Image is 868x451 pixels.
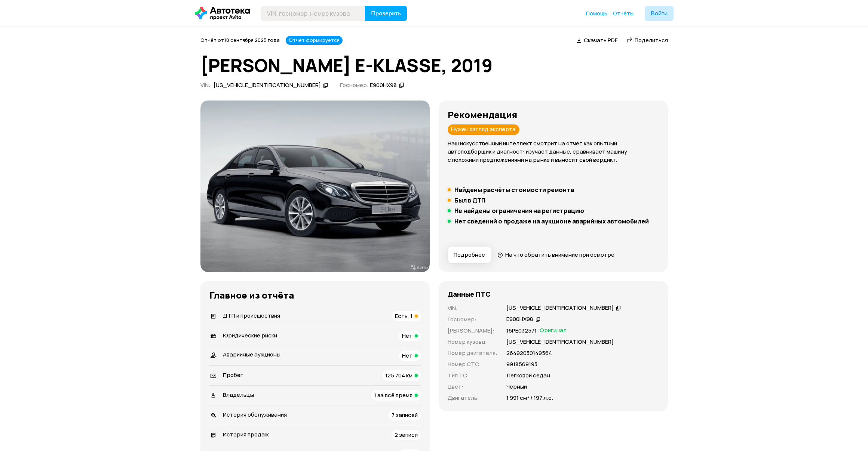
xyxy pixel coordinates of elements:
span: Владельцы [223,391,254,399]
span: На что обратить внимание при осмотре [505,251,614,259]
a: Поделиться [626,36,668,44]
div: Е900НХ98 [506,315,533,323]
span: 7 записей [392,411,418,419]
p: 16РЕ032571 [506,327,537,335]
span: Проверить [371,10,401,16]
h5: Был в ДТП [454,197,485,204]
span: Скачать PDF [584,36,617,44]
p: Тип ТС : [448,371,497,380]
span: Оригинал [540,327,567,335]
span: Госномер: [340,81,369,89]
span: Отчёт от 10 сентября 2025 года [200,37,280,43]
p: [US_VEHICLE_IDENTIFICATION_NUMBER] [506,338,614,346]
a: На что обратить внимание при осмотре [497,251,615,259]
span: 1 за всё время [374,391,412,399]
span: Аварийные аукционы [223,350,280,358]
span: История продаж [223,430,269,438]
p: Номер кузова : [448,338,497,346]
p: Легковой седан [506,371,550,380]
span: 2 записи [395,431,418,439]
h5: Найдены расчёты стоимости ремонта [454,186,574,194]
p: Черный [506,383,527,391]
h1: [PERSON_NAME] E-KLASSE, 2019 [200,55,668,75]
span: 125 704 км [385,371,412,379]
span: Есть, 1 [395,312,412,320]
a: Отчёты [613,10,634,17]
p: [PERSON_NAME] : [448,327,497,335]
span: Юридические риски [223,331,277,339]
span: Нет [402,332,412,340]
div: [US_VEHICLE_IDENTIFICATION_NUMBER] [506,304,614,312]
input: VIN, госномер, номер кузова [261,6,365,21]
p: Двигатель : [448,394,497,402]
p: 26492030149564 [506,349,552,357]
h5: Не найдены ограничения на регистрацию [454,207,584,214]
a: Помощь [586,10,607,17]
p: Номер двигателя : [448,349,497,357]
span: История обслуживания [223,411,287,418]
p: Наш искусственный интеллект смотрит на отчёт как опытный автоподборщик и диагност: изучает данные... [448,139,659,164]
h3: Главное из отчёта [209,290,421,300]
button: Проверить [365,6,407,21]
p: Госномер : [448,315,497,324]
div: Нужен взгляд эксперта [448,124,519,135]
a: Скачать PDF [577,36,617,44]
span: Подробнее [454,251,485,259]
div: Отчёт формируется [286,36,343,45]
h5: Нет сведений о продаже на аукционе аварийных автомобилей [454,217,649,225]
button: Подробнее [448,247,491,263]
div: Е900НХ98 [370,81,397,89]
div: [US_VEHICLE_IDENTIFICATION_NUMBER] [214,81,321,89]
h3: Рекомендация [448,109,659,120]
p: 1 991 см³ / 197 л.с. [506,394,553,402]
span: Поделиться [635,36,668,44]
h4: Данные ПТС [448,290,491,298]
span: Войти [651,10,668,16]
span: Нет [402,352,412,359]
p: VIN : [448,304,497,312]
span: Пробег [223,371,243,379]
span: VIN : [200,81,211,89]
span: ДТП и происшествия [223,312,280,319]
button: Войти [645,6,674,21]
p: 9918569193 [506,360,537,368]
p: Номер СТС : [448,360,497,368]
p: Цвет : [448,383,497,391]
